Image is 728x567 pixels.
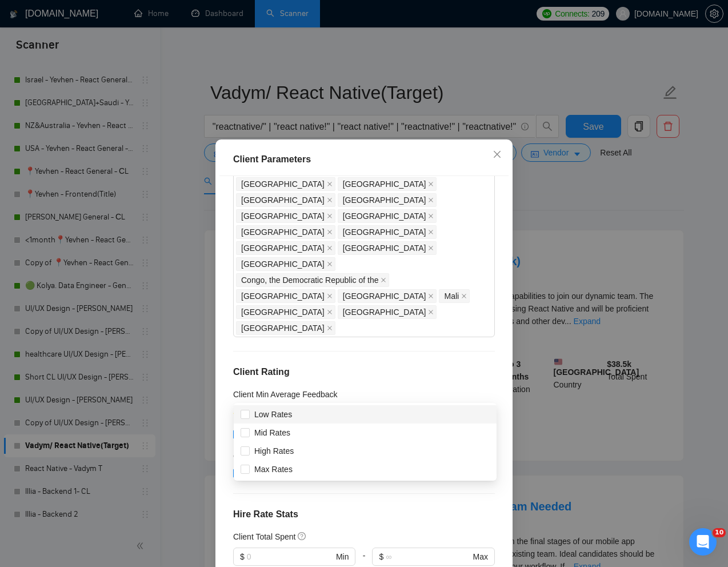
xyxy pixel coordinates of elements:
span: Ethiopia [236,209,335,223]
span: Senegal [236,257,335,271]
span: [GEOGRAPHIC_DATA] [343,210,426,222]
span: Congo [236,289,335,303]
span: close [493,150,502,159]
span: $ [240,550,245,563]
span: $ [379,550,383,563]
span: close [327,213,333,219]
span: Gabon [236,305,335,319]
span: Gambia [338,305,437,319]
span: close [461,293,467,299]
input: 0 [247,550,334,563]
span: Tanzania [338,193,437,207]
span: [GEOGRAPHIC_DATA] [241,258,325,270]
h5: Client Min Average Feedback [233,388,338,401]
span: Max [473,550,488,563]
h4: Client Rating [233,365,495,379]
span: [GEOGRAPHIC_DATA] [241,178,325,190]
span: [GEOGRAPHIC_DATA] [241,210,325,222]
span: [GEOGRAPHIC_DATA] [241,290,325,302]
span: 10 [713,528,726,537]
span: Zambia [338,209,437,223]
span: Rwanda [236,241,335,255]
span: close [428,181,434,187]
span: [GEOGRAPHIC_DATA] [343,242,426,254]
input: ∞ [386,550,470,563]
span: Congo, the Democratic Republic of the [236,273,389,287]
span: close [381,277,386,283]
span: Uganda [236,193,335,207]
span: Min [336,550,349,563]
span: close [428,197,434,203]
span: close [327,245,333,251]
span: Congo, the Democratic Republic of the [241,274,378,286]
span: Zimbabwe [236,225,335,239]
h4: Client Payment Details [233,450,314,462]
h5: Client Total Spent [233,530,295,543]
span: [GEOGRAPHIC_DATA] [343,194,426,206]
span: question-circle [298,532,307,541]
span: Namibia [338,225,437,239]
span: Low Rates [254,410,292,419]
span: close [327,181,333,187]
span: Mozambique [338,241,437,255]
span: Mid Rates [254,428,290,437]
span: close [327,261,333,267]
span: [GEOGRAPHIC_DATA] [241,322,325,334]
button: Close [482,139,513,170]
span: Mali [439,289,470,303]
span: close [327,309,333,315]
span: Belarus [236,177,335,191]
span: close [327,325,333,331]
span: Somalia [338,177,437,191]
span: [GEOGRAPHIC_DATA] [343,226,426,238]
span: close [428,245,434,251]
span: Max Rates [254,465,293,474]
span: [GEOGRAPHIC_DATA] [241,242,325,254]
span: close [428,229,434,235]
span: High Rates [254,446,294,456]
h4: Hire Rate Stats [233,508,495,521]
span: Ukraine [236,321,335,335]
div: Client Parameters [233,153,495,166]
span: [GEOGRAPHIC_DATA] [241,306,325,318]
span: Mali [444,290,459,302]
span: [GEOGRAPHIC_DATA] [343,178,426,190]
span: [GEOGRAPHIC_DATA] [343,290,426,302]
span: Tajikistan [338,289,437,303]
span: close [327,197,333,203]
span: close [327,293,333,299]
span: [GEOGRAPHIC_DATA] [241,194,325,206]
iframe: Intercom live chat [689,528,717,556]
span: [GEOGRAPHIC_DATA] [241,226,325,238]
span: close [428,309,434,315]
span: close [428,293,434,299]
span: [GEOGRAPHIC_DATA] [343,306,426,318]
span: close [428,213,434,219]
span: close [327,229,333,235]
